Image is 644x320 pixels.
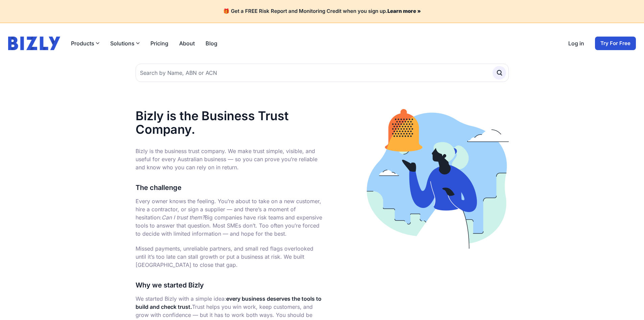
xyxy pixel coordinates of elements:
strong: every business deserves the tools to build and check trust. [136,295,321,310]
h1: Bizly is the Business Trust Company. [136,109,322,136]
em: Can I trust them? [162,214,205,221]
input: Search by Name, ABN or ACN [136,64,509,82]
h3: Why we started Bizly [136,280,322,291]
p: Bizly is the business trust company. We make trust simple, visible, and useful for every Australi... [136,147,322,171]
a: Log in [568,39,584,47]
a: Learn more » [387,8,421,14]
a: About [179,39,195,47]
p: Every owner knows the feeling. You’re about to take on a new customer, hire a contractor, or sign... [136,197,322,238]
button: Products [71,39,99,47]
a: Pricing [150,39,168,47]
h4: 🎁 Get a FREE Risk Report and Monitoring Credit when you sign up. [8,8,636,15]
a: Blog [206,39,217,47]
h3: The challenge [136,182,322,193]
a: Try For Free [595,37,636,50]
button: Solutions [110,39,140,47]
p: Missed payments, unreliable partners, and small red flags overlooked until it’s too late can stal... [136,244,322,269]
